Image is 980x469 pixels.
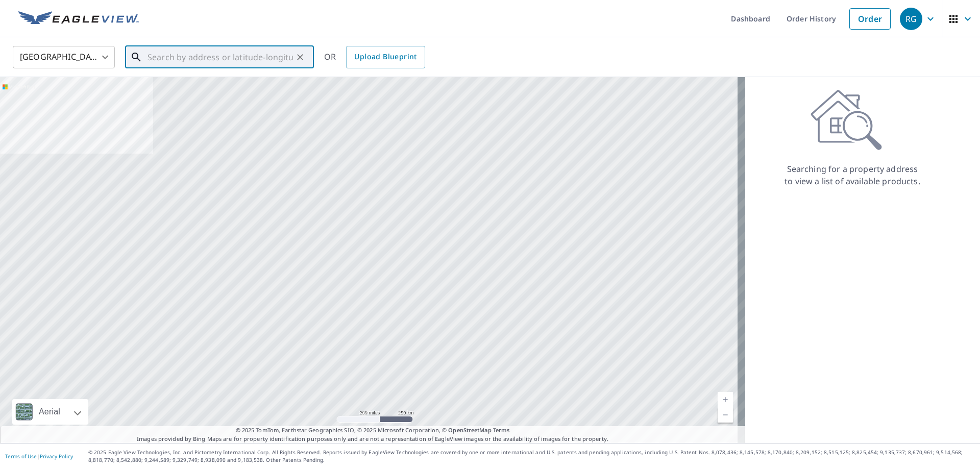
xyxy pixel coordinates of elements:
[324,46,425,68] div: OR
[493,426,510,434] a: Terms
[40,453,73,460] a: Privacy Policy
[718,407,733,423] a: Current Level 5, Zoom Out
[784,163,921,187] p: Searching for a property address to view a list of available products.
[354,51,416,63] span: Upload Blueprint
[36,399,63,425] div: Aerial
[88,449,975,464] p: © 2025 Eagle View Technologies, Inc. and Pictometry International Corp. All Rights Reserved. Repo...
[293,50,307,64] button: Clear
[5,453,37,460] a: Terms of Use
[900,8,922,30] div: RG
[148,43,293,71] input: Search by address or latitude-longitude
[18,11,139,27] img: EV Logo
[448,426,491,434] a: OpenStreetMap
[236,426,510,435] span: © 2025 TomTom, Earthstar Geographics SIO, © 2025 Microsoft Corporation, ©
[849,8,891,30] a: Order
[5,453,73,459] p: |
[13,43,115,71] div: [GEOGRAPHIC_DATA]
[12,399,88,425] div: Aerial
[346,46,425,68] a: Upload Blueprint
[718,392,733,407] a: Current Level 5, Zoom In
